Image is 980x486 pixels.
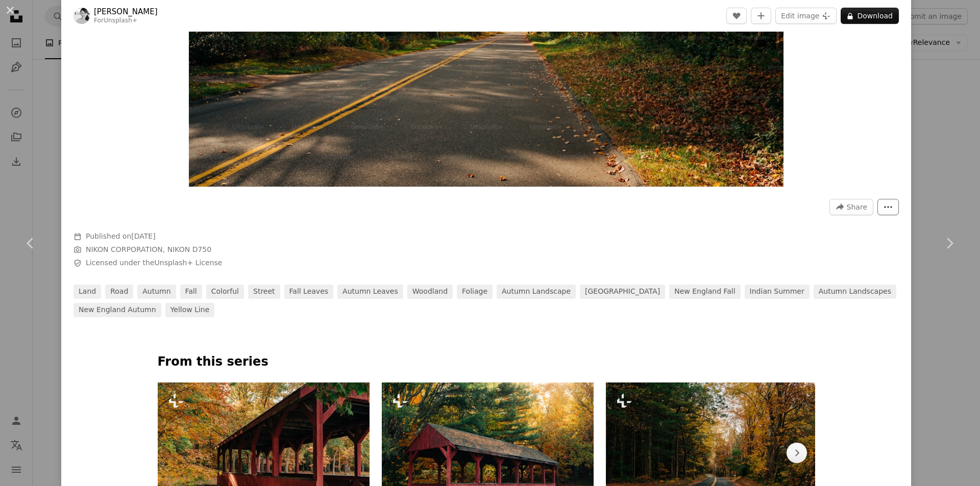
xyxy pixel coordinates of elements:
a: Unsplash+ License [155,259,223,267]
a: autumn landscape [497,285,576,299]
button: Add to Collection [751,8,771,24]
a: a red covered covered bridge in a wooded area [382,448,594,457]
span: Licensed under the [86,258,222,268]
p: From this series [158,354,815,370]
a: street [248,285,280,299]
button: Share this image [829,199,873,215]
a: indian summer [745,285,810,299]
a: [GEOGRAPHIC_DATA] [580,285,665,299]
a: new england autumn [73,303,161,317]
a: road [105,285,133,299]
a: [PERSON_NAME] [94,7,158,17]
a: woodland [407,285,453,299]
button: scroll list to the right [787,443,807,463]
a: foliage [457,285,493,299]
button: NIKON CORPORATION, NIKON D750 [86,245,211,255]
a: Next [919,194,980,292]
div: For [94,17,158,25]
time: October 25, 2023 at 9:47:30 PM GMT+5:30 [131,232,155,240]
a: new england fall [669,285,740,299]
a: fall [180,285,202,299]
span: Published on [86,232,156,240]
a: Unsplash+ [104,17,137,24]
button: Download [841,8,899,24]
a: autumn [137,285,176,299]
span: Share [847,199,867,215]
a: colorful [206,285,244,299]
a: an empty road surrounded by trees in the fall [606,448,818,457]
button: Like [726,8,747,24]
img: Go to Natalie Behn's profile [73,8,90,24]
button: More Actions [877,199,899,215]
button: Edit image [775,8,837,24]
a: autumn landscapes [814,285,896,299]
a: yellow line [165,303,215,317]
a: a red covered covered bridge in a park [158,448,370,457]
a: autumn leaves [337,285,403,299]
a: land [73,285,101,299]
a: fall leaves [284,285,334,299]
